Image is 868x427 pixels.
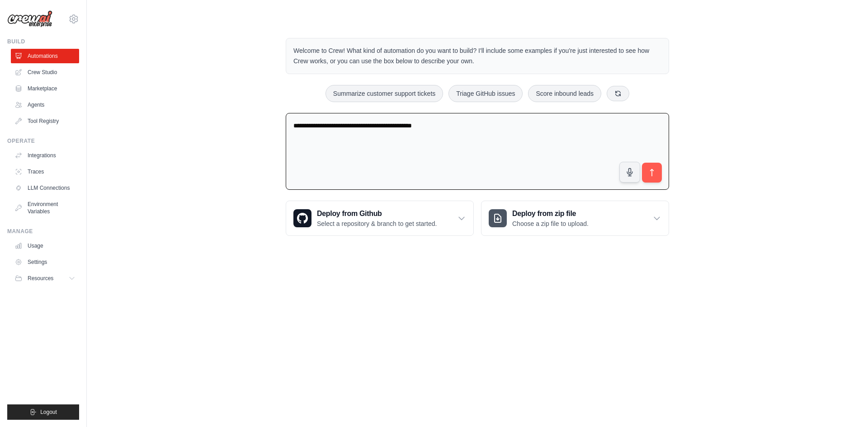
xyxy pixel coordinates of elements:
[823,384,868,427] iframe: Chat Widget
[317,208,437,219] h3: Deploy from Github
[317,219,437,228] p: Select a repository & branch to get started.
[448,85,523,102] button: Triage GitHub issues
[823,384,868,427] div: וידג'ט של צ'אט
[7,137,79,145] div: Operate
[528,85,601,102] button: Score inbound leads
[7,404,79,420] button: Logout
[512,208,589,219] h3: Deploy from zip file
[512,219,589,228] p: Choose a zip file to upload.
[7,38,79,45] div: Build
[11,114,79,128] a: Tool Registry
[40,408,57,416] span: Logout
[11,98,79,112] a: Agents
[293,46,661,66] p: Welcome to Crew! What kind of automation do you want to build? I'll include some examples if you'...
[11,81,79,96] a: Marketplace
[11,197,79,219] a: Environment Variables
[7,228,79,235] div: Manage
[325,85,443,102] button: Summarize customer support tickets
[28,275,53,282] span: Resources
[11,49,79,63] a: Automations
[11,148,79,163] a: Integrations
[11,181,79,195] a: LLM Connections
[7,10,52,28] img: Logo
[11,271,79,286] button: Resources
[11,239,79,253] a: Usage
[11,65,79,80] a: Crew Studio
[11,255,79,269] a: Settings
[11,164,79,179] a: Traces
